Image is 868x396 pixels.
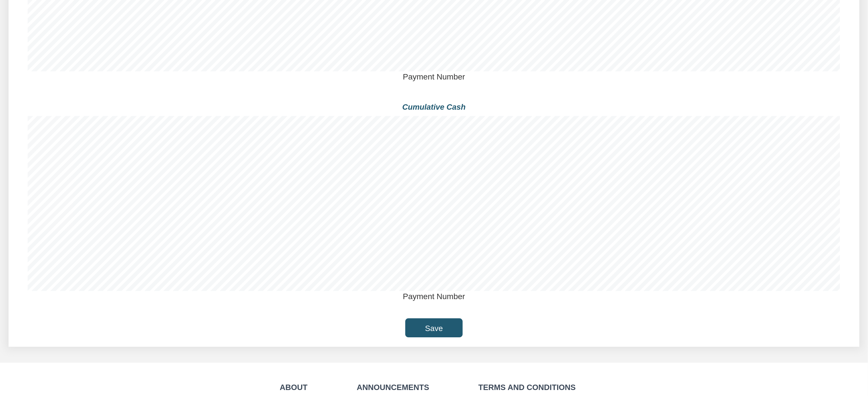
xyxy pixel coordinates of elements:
a: Terms and Conditions [478,383,576,392]
a: Announcements [357,383,429,392]
a: About [280,383,307,392]
div: Cumulative Cash [28,98,840,116]
input: Save [405,318,463,337]
div: Payment Number [28,291,840,302]
div: Payment Number [28,71,840,83]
